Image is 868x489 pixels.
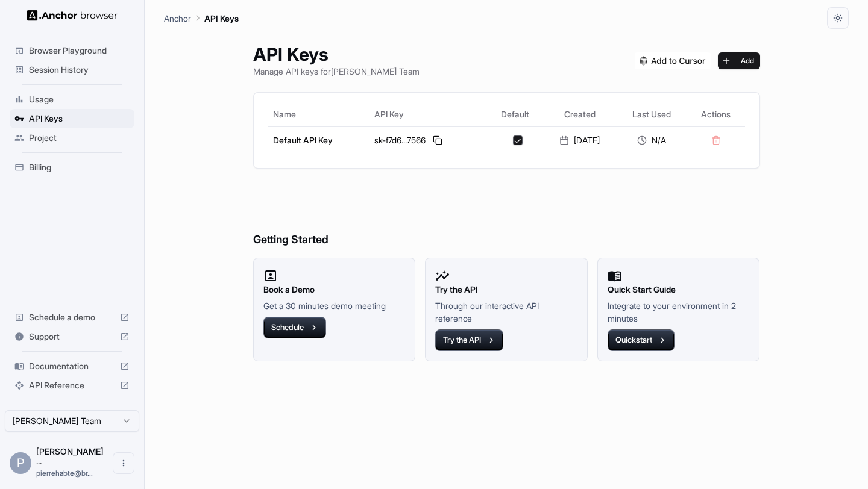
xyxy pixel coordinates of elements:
[608,329,675,351] button: Quickstart
[10,90,134,109] div: Usage
[10,357,134,376] div: Documentation
[164,11,239,25] nav: breadcrumb
[10,376,134,395] div: API Reference
[29,132,130,144] span: Project
[608,299,750,325] p: Integrate to your environment in 2 minutes
[10,158,134,177] div: Billing
[548,134,612,146] div: [DATE]
[29,379,115,391] span: API Reference
[29,331,115,343] span: Support
[374,133,482,148] div: sk-f7d6...7566
[718,52,760,69] button: Add
[27,10,118,21] img: Anchor Logo
[204,12,239,25] p: API Keys
[687,102,744,126] th: Actions
[268,126,370,154] td: Default API Key
[29,93,130,105] span: Usage
[10,452,31,474] div: P
[113,452,134,474] button: Open menu
[435,329,503,351] button: Try the API
[29,360,115,372] span: Documentation
[29,161,130,173] span: Billing
[253,65,420,78] p: Manage API keys for [PERSON_NAME] Team
[621,134,682,146] div: N/A
[435,299,577,325] p: Through our interactive API reference
[430,133,445,148] button: Copy API key
[635,52,711,69] img: Add anchorbrowser MCP server to Cursor
[268,102,370,126] th: Name
[10,109,134,128] div: API Keys
[543,102,617,126] th: Created
[253,183,760,249] h6: Getting Started
[435,283,577,296] h2: Try the API
[10,327,134,346] div: Support
[370,102,487,126] th: API Key
[608,283,750,296] h2: Quick Start Guide
[164,12,191,25] p: Anchor
[29,64,130,76] span: Session History
[253,43,420,65] h1: API Keys
[36,469,93,478] span: pierrehabte@bravi.app
[29,113,130,125] span: API Keys
[263,317,326,338] button: Schedule
[617,102,687,126] th: Last Used
[263,283,406,296] h2: Book a Demo
[263,299,406,312] p: Get a 30 minutes demo meeting
[29,45,130,57] span: Browser Playground
[29,311,115,323] span: Schedule a demo
[10,128,134,148] div: Project
[10,308,134,327] div: Schedule a demo
[10,60,134,79] div: Session History
[36,446,104,466] span: Pierre-Habté Nouvellon
[10,41,134,60] div: Browser Playground
[487,102,542,126] th: Default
